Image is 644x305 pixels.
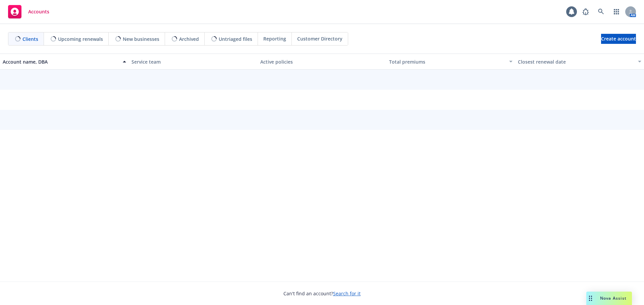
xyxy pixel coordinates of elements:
[58,35,103,43] span: Upcoming renewals
[610,5,623,18] a: Switch app
[123,35,159,43] span: New businesses
[179,35,199,43] span: Archived
[579,5,592,18] a: Report a Bug
[129,54,258,70] button: Service team
[5,2,52,21] a: Accounts
[283,290,361,297] span: Can't find an account?
[219,35,252,43] span: Untriaged files
[518,58,634,65] div: Closest renewal date
[131,58,255,65] div: Service team
[263,35,286,42] span: Reporting
[601,32,636,45] span: Create account
[260,58,384,65] div: Active policies
[586,292,595,305] div: Drag to move
[515,54,644,70] button: Closest renewal date
[28,9,49,14] span: Accounts
[258,54,386,70] button: Active policies
[333,290,361,297] a: Search for it
[601,34,636,44] a: Create account
[389,58,505,65] div: Total premiums
[386,54,515,70] button: Total premiums
[600,295,627,301] span: Nova Assist
[594,5,608,18] a: Search
[586,292,632,305] button: Nova Assist
[22,35,38,43] span: Clients
[3,58,119,65] div: Account name, DBA
[297,35,342,42] span: Customer Directory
